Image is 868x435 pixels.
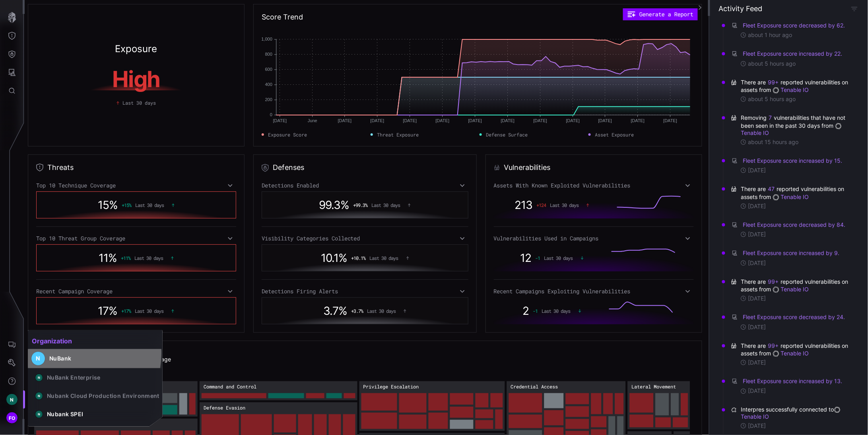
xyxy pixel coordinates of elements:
[32,369,163,387] button: NNuBank Enterprise
[47,392,159,400] div: Nubank Cloud Production Environment
[32,387,163,405] button: NNubank Cloud Production Environment
[38,412,40,417] span: N
[49,355,71,362] div: NuBank
[28,349,163,368] button: NNuBank
[36,353,40,363] span: N
[38,393,40,399] span: N
[28,333,163,349] h2: Organization
[47,374,101,381] div: NuBank Enterprise
[38,375,40,380] span: N
[47,411,83,418] div: Nubank SPEI
[32,405,163,423] button: NNubank SPEI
